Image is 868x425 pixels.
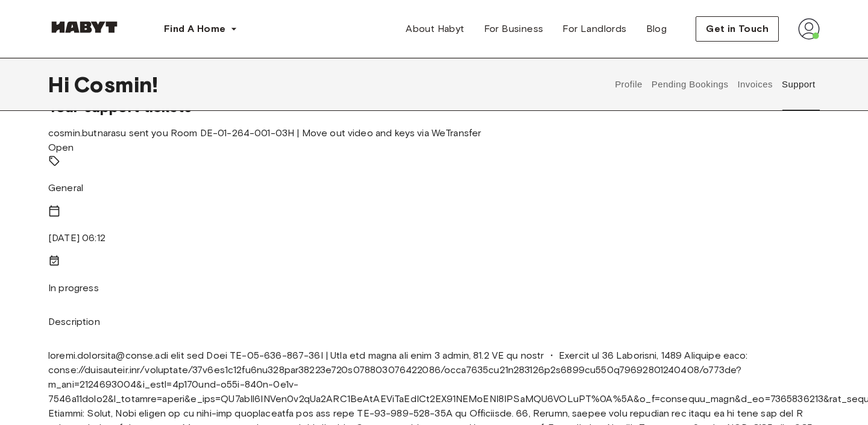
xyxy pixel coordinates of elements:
p: [DATE] 06:12 [48,231,820,245]
a: Blog [637,17,677,41]
button: Profile [614,58,644,111]
span: For Business [484,22,544,36]
img: avatar [798,18,820,40]
button: Get in Touch [696,16,779,42]
p: General [48,181,820,195]
span: Hi [48,72,74,97]
button: Invoices [736,58,774,111]
a: About Habyt [396,17,474,41]
p: In progress [48,281,820,295]
button: Find A Home [154,17,247,41]
span: Open [48,142,74,153]
a: For Business [474,17,553,41]
button: Pending Bookings [650,58,730,111]
img: Habyt [48,21,121,33]
span: Find A Home [164,22,225,36]
span: About Habyt [406,22,464,36]
a: For Landlords [553,17,636,41]
p: Description [48,315,820,329]
span: cosmin.butnarasu sent you Room DE-01-264-001-03H | Move out video and keys via WeTransfer [48,127,481,139]
span: Blog [646,22,667,36]
span: Cosmin ! [74,72,158,97]
span: For Landlords [562,22,626,36]
span: Get in Touch [706,22,769,36]
div: user profile tabs [611,58,820,111]
button: Support [780,58,817,111]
